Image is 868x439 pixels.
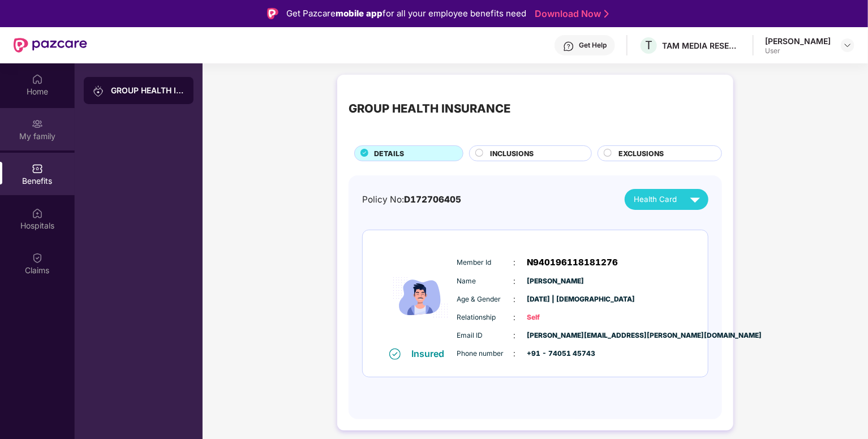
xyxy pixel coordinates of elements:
[32,74,43,85] img: svg+xml;base64,PHN2ZyBpZD0iSG9tZSIgeG1sbnM9Imh0dHA6Ly93d3cudzMub3JnLzIwMDAvc3ZnIiB3aWR0aD0iMjAiIG...
[457,257,514,268] span: Member Id
[514,311,516,324] span: :
[514,275,516,287] span: :
[604,8,609,20] img: Stroke
[362,193,461,206] div: Policy No:
[14,38,87,53] img: New Pazcare Logo
[404,194,461,205] span: D172706405
[765,46,831,55] div: User
[618,148,664,159] span: EXCLUSIONS
[527,294,584,305] span: [DATE] | [DEMOGRAPHIC_DATA]
[457,312,514,323] span: Relationship
[563,41,574,52] img: svg+xml;base64,PHN2ZyBpZD0iSGVscC0zMngzMiIgeG1sbnM9Imh0dHA6Ly93d3cudzMub3JnLzIwMDAvc3ZnIiB3aWR0aD...
[457,276,514,287] span: Name
[843,41,852,50] img: svg+xml;base64,PHN2ZyBpZD0iRHJvcGRvd24tMzJ4MzIiIHhtbG5zPSJodHRwOi8vd3d3LnczLm9yZy8yMDAwL3N2ZyIgd2...
[514,329,516,342] span: :
[662,40,741,51] div: TAM MEDIA RESEARCH PRIVATE LIMITED
[514,293,516,305] span: :
[527,348,584,359] span: +91 - 74051 45743
[93,85,104,97] img: svg+xml;base64,PHN2ZyB3aWR0aD0iMjAiIGhlaWdodD0iMjAiIHZpZXdCb3g9IjAgMCAyMCAyMCIgZmlsbD0ibm9uZSIgeG...
[374,148,404,159] span: DETAILS
[579,41,607,50] div: Get Help
[349,100,510,118] div: GROUP HEALTH INSURANCE
[336,8,383,19] strong: mobile app
[765,36,831,46] div: [PERSON_NAME]
[32,118,43,130] img: svg+xml;base64,PHN2ZyB3aWR0aD0iMjAiIGhlaWdodD0iMjAiIHZpZXdCb3g9IjAgMCAyMCAyMCIgZmlsbD0ibm9uZSIgeG...
[32,163,43,174] img: svg+xml;base64,PHN2ZyBpZD0iQmVuZWZpdHMiIHhtbG5zPSJodHRwOi8vd3d3LnczLm9yZy8yMDAwL3N2ZyIgd2lkdGg9Ij...
[535,8,605,20] a: Download Now
[386,247,454,347] img: icon
[527,276,584,287] span: [PERSON_NAME]
[457,348,514,359] span: Phone number
[514,347,516,360] span: :
[527,312,584,323] span: Self
[389,348,401,360] img: svg+xml;base64,PHN2ZyB4bWxucz0iaHR0cDovL3d3dy53My5vcmcvMjAwMC9zdmciIHdpZHRoPSIxNiIgaGVpZ2h0PSIxNi...
[490,148,534,159] span: INCLUSIONS
[267,8,278,19] img: Logo
[32,252,43,264] img: svg+xml;base64,PHN2ZyBpZD0iQ2xhaW0iIHhtbG5zPSJodHRwOi8vd3d3LnczLm9yZy8yMDAwL3N2ZyIgd2lkdGg9IjIwIi...
[286,7,526,20] div: Get Pazcare for all your employee benefits need
[685,190,705,209] img: svg+xml;base64,PHN2ZyB4bWxucz0iaHR0cDovL3d3dy53My5vcmcvMjAwMC9zdmciIHZpZXdCb3g9IjAgMCAyNCAyNCIgd2...
[32,208,43,219] img: svg+xml;base64,PHN2ZyBpZD0iSG9zcGl0YWxzIiB4bWxucz0iaHR0cDovL3d3dy53My5vcmcvMjAwMC9zdmciIHdpZHRoPS...
[457,294,514,305] span: Age & Gender
[634,193,677,205] span: Health Card
[111,85,184,96] div: GROUP HEALTH INSURANCE
[514,256,516,269] span: :
[527,330,584,341] span: [PERSON_NAME][EMAIL_ADDRESS][PERSON_NAME][DOMAIN_NAME]
[645,38,652,52] span: T
[625,189,708,210] button: Health Card
[527,256,618,269] span: N940196118181276
[457,330,514,341] span: Email ID
[412,348,452,359] div: Insured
